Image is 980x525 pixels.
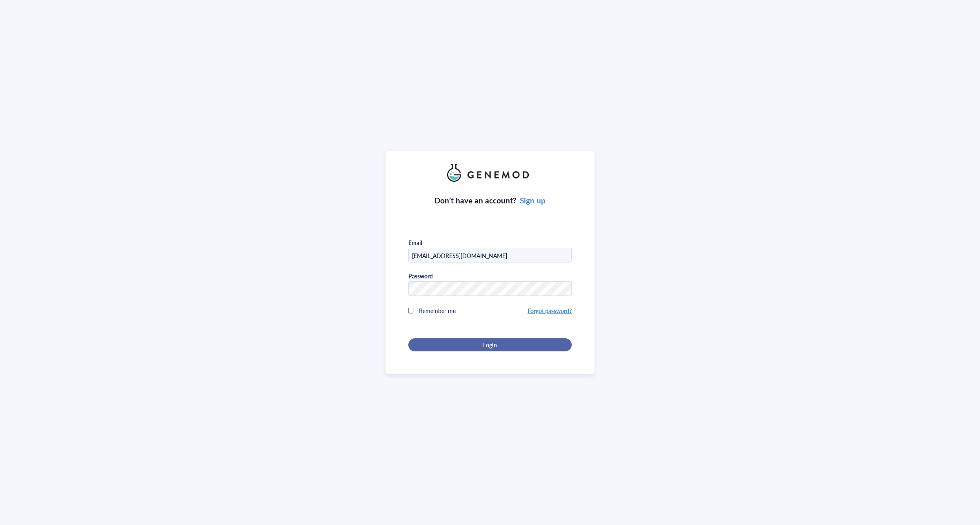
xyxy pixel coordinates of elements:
button: Login [408,338,572,351]
div: Email [408,239,422,246]
a: Forgot password? [528,307,572,315]
div: Don’t have an account? [434,195,546,206]
span: Remember me [419,307,456,315]
img: genemod_logo_light-BcqUzbGq.png [447,164,533,182]
span: Login [483,341,497,349]
a: Sign up [520,195,546,206]
div: Password [408,272,433,280]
